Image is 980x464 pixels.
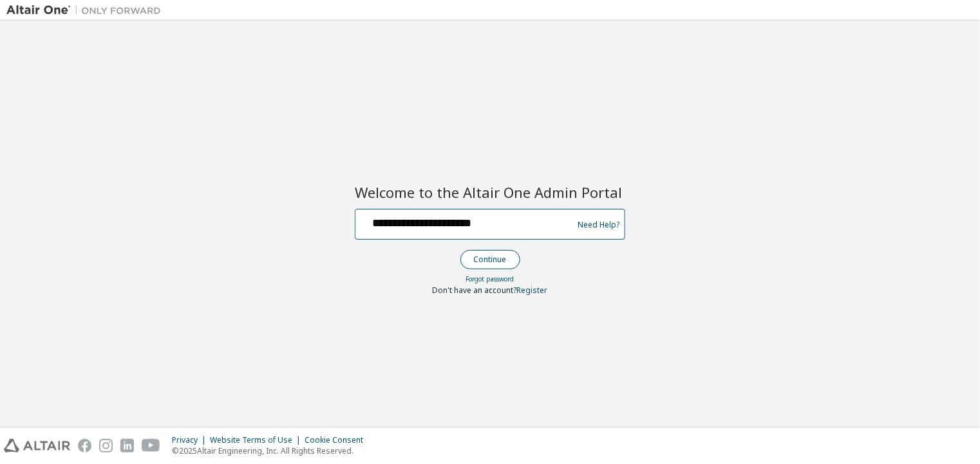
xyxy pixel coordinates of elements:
[460,250,520,269] button: Continue
[120,439,134,452] img: linkedin.svg
[4,439,70,452] img: altair_logo.svg
[172,435,210,445] div: Privacy
[355,183,625,201] h2: Welcome to the Altair One Admin Portal
[6,4,167,17] img: Altair One
[172,445,371,456] p: © 2025 Altair Engineering, Inc. All Rights Reserved.
[142,439,160,452] img: youtube.svg
[305,435,371,445] div: Cookie Consent
[78,439,91,452] img: facebook.svg
[517,285,548,296] a: Register
[466,274,514,283] a: Forgot password
[210,435,305,445] div: Website Terms of Use
[433,285,517,296] span: Don't have an account?
[99,439,113,452] img: instagram.svg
